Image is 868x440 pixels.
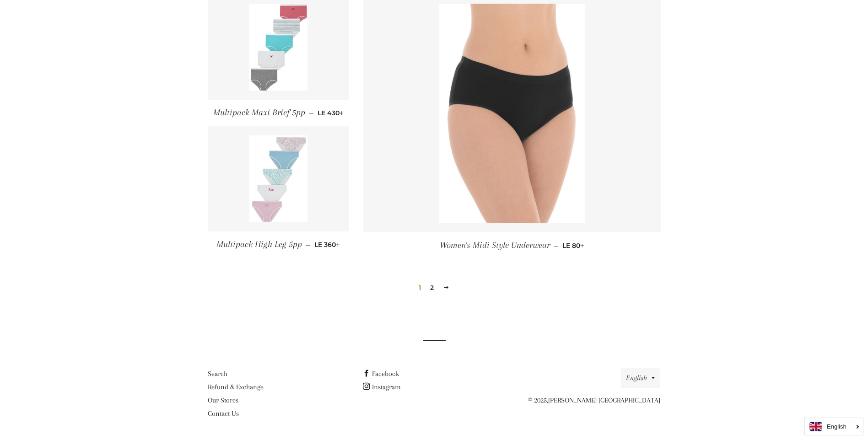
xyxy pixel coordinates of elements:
[518,395,660,406] p: © 2025,
[309,109,314,117] span: —
[554,241,559,250] span: —
[827,424,846,429] i: English
[208,231,350,258] a: Multipack High Leg 5pp — LE 360
[213,107,305,118] span: Multipack Maxi Brief 5pp
[809,422,858,431] a: English
[314,241,340,249] span: LE 360
[208,409,239,418] a: Contact Us
[426,281,437,295] a: 2
[548,396,660,404] a: [PERSON_NAME] [GEOGRAPHIC_DATA]
[318,109,344,117] span: LE 430
[363,370,399,378] a: Facebook
[208,383,264,391] a: Refund & Exchange
[415,281,425,295] span: 1
[216,239,302,249] span: Multipack High Leg 5pp
[208,396,238,404] a: Our Stores
[208,370,227,378] a: Search
[208,100,350,126] a: Multipack Maxi Brief 5pp — LE 430
[562,241,584,250] span: LE 80
[306,241,311,249] span: —
[440,240,550,250] span: Women's Midi Style Underwear
[363,232,661,258] a: Women's Midi Style Underwear — LE 80
[363,383,401,391] a: Instagram
[621,368,660,388] button: English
